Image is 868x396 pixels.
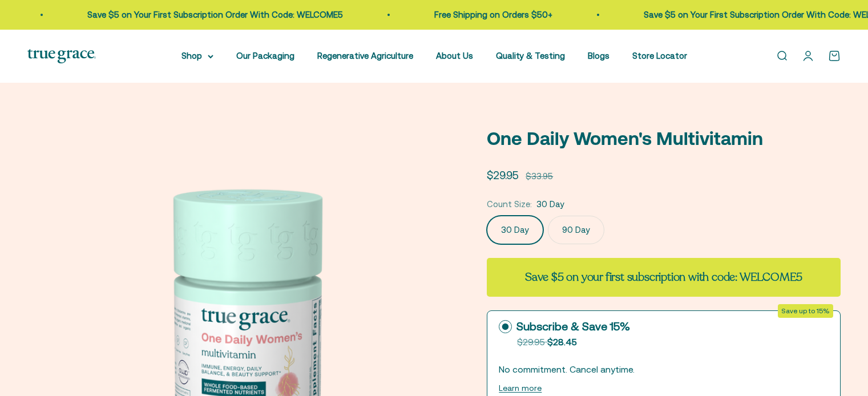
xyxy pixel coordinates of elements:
a: Blogs [588,51,609,60]
a: About Us [436,51,473,60]
a: Quality & Testing [496,51,565,60]
a: Our Packaging [236,51,294,60]
legend: Count Size: [487,197,532,211]
strong: Save $5 on your first subscription with code: WELCOME5 [525,269,802,285]
sale-price: $29.95 [487,167,519,184]
span: 30 Day [536,197,564,211]
compare-at-price: $33.95 [526,169,553,183]
a: Regenerative Agriculture [317,51,413,60]
p: Save $5 on Your First Subscription Order With Code: WELCOME5 [83,8,339,22]
summary: Shop [181,49,213,63]
p: One Daily Women's Multivitamin [487,124,841,153]
a: Free Shipping on Orders $50+ [430,10,548,19]
a: Store Locator [632,51,687,60]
